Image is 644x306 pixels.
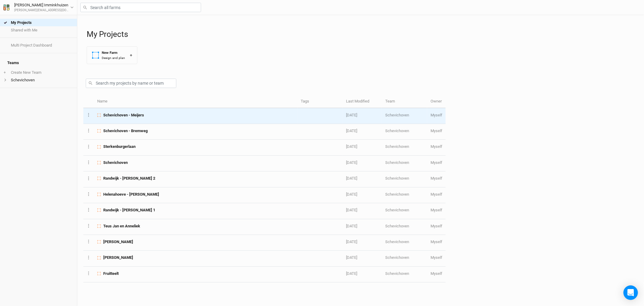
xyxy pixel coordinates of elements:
[382,95,427,108] th: Team
[3,2,74,13] button: [PERSON_NAME] Imminkhuizen[PERSON_NAME][EMAIL_ADDRESS][DOMAIN_NAME]
[102,50,125,55] div: New Farm
[14,2,70,8] div: [PERSON_NAME] Imminkhuizen
[431,129,442,133] span: ruben@schevichoven.nl
[382,235,427,251] td: Schevichoven
[382,140,427,155] td: Schevichoven
[431,255,442,260] span: ruben@schevichoven.nl
[382,251,427,266] td: Schevichoven
[103,112,144,118] span: Schevichoven - Meijers
[87,46,137,64] button: New FarmDesign and plan+
[346,113,357,117] span: Sep 8, 2025 11:10 AM
[346,129,357,133] span: Jul 16, 2025 11:43 AM
[14,8,70,13] div: [PERSON_NAME][EMAIL_ADDRESS][DOMAIN_NAME]
[103,144,136,149] span: Sterkenburgerlaan
[382,267,427,282] td: Schevichoven
[343,95,382,108] th: Last Modified
[431,192,442,197] span: ruben@schevichoven.nl
[431,113,442,117] span: ruben@schevichoven.nl
[431,160,442,165] span: ruben@schevichoven.nl
[431,208,442,212] span: ruben@schevichoven.nl
[87,30,638,39] h1: My Projects
[4,70,6,75] span: +
[431,239,442,244] span: ruben@schevichoven.nl
[431,144,442,149] span: ruben@schevichoven.nl
[346,224,357,228] span: Jan 12, 2024 2:37 PM
[130,52,132,58] div: +
[382,108,427,124] td: Schevichoven
[382,187,427,203] td: Schevichoven
[431,271,442,276] span: ruben@schevichoven.nl
[382,156,427,171] td: Schevichoven
[382,203,427,219] td: Schevichoven
[431,224,442,228] span: ruben@schevichoven.nl
[382,219,427,235] td: Schevichoven
[80,3,201,12] input: Search all farms
[103,255,133,260] span: Monique
[382,124,427,140] td: Schevichoven
[346,239,357,244] span: Jan 10, 2024 11:21 AM
[103,207,155,213] span: Randwijk - Lisette 1
[103,271,119,276] span: Fruitteelt
[382,171,427,187] td: Schevichoven
[427,95,446,108] th: Owner
[103,223,140,229] span: Teus Jan en Anneliek
[103,192,159,197] span: Helenahoeve - Daniel
[346,144,357,149] span: May 30, 2025 4:59 PM
[431,176,442,181] span: ruben@schevichoven.nl
[103,239,133,245] span: Tim
[346,271,357,276] span: Nov 9, 2023 4:00 PM
[103,160,128,165] span: Schevichoven
[346,192,357,197] span: Jan 18, 2024 12:45 PM
[346,208,357,212] span: Jan 17, 2024 9:47 AM
[297,95,343,108] th: Tags
[4,57,73,69] h4: Teams
[94,95,297,108] th: Name
[103,128,148,134] span: Schevichoven - Bremweg
[623,285,638,300] div: Open Intercom Messenger
[346,255,357,260] span: Nov 15, 2023 10:50 AM
[103,176,155,181] span: Randwijk - Lisette 2
[102,56,125,60] div: Design and plan
[346,176,357,181] span: Feb 6, 2024 9:51 AM
[346,160,357,165] span: Mar 31, 2025 11:08 AM
[86,79,176,88] input: Search my projects by name or team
